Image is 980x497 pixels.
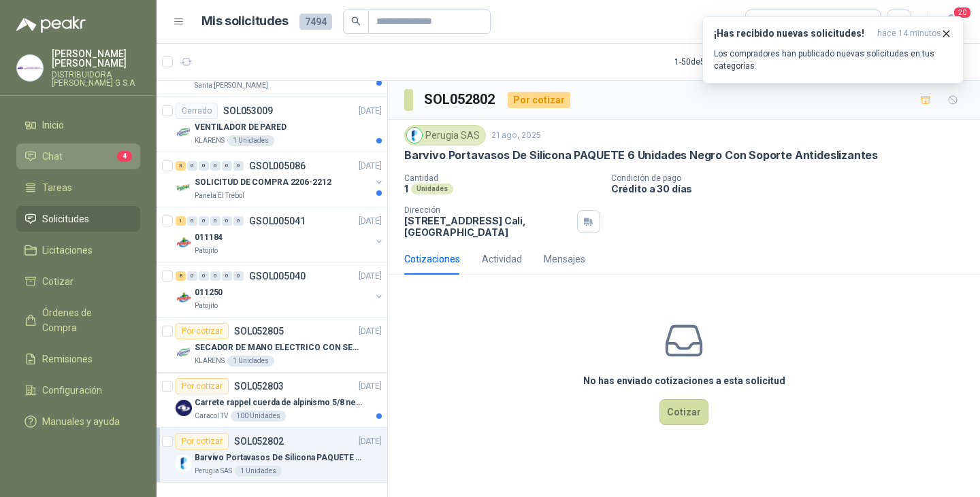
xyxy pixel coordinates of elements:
[411,184,453,194] div: Unidades
[508,92,570,108] div: Por cotizar
[16,175,140,201] a: Tareas
[176,323,229,339] div: Por cotizar
[195,286,223,299] p: 011250
[424,89,497,110] h3: SOL052802
[233,216,244,226] div: 0
[195,341,364,354] p: SECADOR DE MANO ELECTRICO CON SENSOR
[176,213,385,256] a: 1 0 0 0 0 0 GSOL005041[DATE] Company Logo011184Patojito
[157,97,387,152] a: CerradoSOL053009[DATE] Company LogoVENTILADOR DE PAREDKLARENS1 Unidades
[42,383,102,398] span: Configuración
[404,252,460,267] div: Cotizaciones
[16,143,140,169] a: Chat4
[16,206,140,232] a: Solicitudes
[404,125,486,145] div: Perugia SAS
[16,300,140,341] a: Órdenes de Compra
[611,183,975,194] p: Crédito a 30 días
[404,205,572,215] p: Dirección
[227,356,274,366] div: 1 Unidades
[157,318,387,373] a: Por cotizarSOL052805[DATE] Company LogoSECADOR DE MANO ELECTRICO CON SENSORKLARENS1 Unidades
[157,373,387,428] a: Por cotizarSOL052803[DATE] Company LogoCarrete rappel cuerda de alpinismo 5/8 negra 16mmCaracol T...
[187,216,197,226] div: 0
[404,183,408,194] p: 1
[249,161,306,171] p: GSOL005086
[176,378,229,394] div: Por cotizar
[299,14,332,30] span: 7494
[42,149,63,164] span: Chat
[210,271,220,281] div: 0
[359,435,382,448] p: [DATE]
[52,49,140,68] p: [PERSON_NAME] [PERSON_NAME]
[16,112,140,138] a: Inicio
[187,271,197,281] div: 0
[176,433,229,449] div: Por cotizar
[234,326,284,336] p: SOL052805
[359,105,382,118] p: [DATE]
[714,48,952,72] p: Los compradores han publicado nuevas solicitudes en tus categorías.
[16,409,140,434] a: Manuales y ayuda
[16,16,86,33] img: Logo peakr
[234,436,284,446] p: SOL052802
[157,428,387,483] a: Por cotizarSOL052802[DATE] Company LogoBarvivo Portavasos De Silicona PAQUETE 6 Unidades Negro Co...
[176,271,186,281] div: 8
[195,176,331,189] p: SOLICITUD DE COMPRA 2206-2212
[199,161,209,171] div: 0
[407,128,422,143] img: Company Logo
[117,151,132,162] span: 4
[222,271,232,281] div: 0
[187,161,197,171] div: 0
[359,325,382,338] p: [DATE]
[195,135,225,146] p: KLARENS
[176,345,192,361] img: Company Logo
[195,451,364,464] p: Barvivo Portavasos De Silicona PAQUETE 6 Unidades Negro Con Soporte Antideslizantes
[199,271,209,281] div: 0
[359,215,382,228] p: [DATE]
[16,346,140,372] a: Remisiones
[195,80,268,91] p: Santa [PERSON_NAME]
[42,305,127,335] span: Órdenes de Compra
[42,352,93,366] span: Remisiones
[714,28,872,39] h3: ¡Has recibido nuevas solicitudes!
[176,103,218,119] div: Cerrado
[16,269,140,294] a: Cotizar
[176,235,192,251] img: Company Logo
[16,237,140,263] a: Licitaciones
[227,135,274,146] div: 1 Unidades
[249,271,306,281] p: GSOL005040
[42,243,93,258] span: Licitaciones
[176,179,192,196] img: Company Logo
[939,10,964,34] button: 20
[195,411,228,422] p: Caracol TV
[583,373,785,388] h3: No has enviado cotizaciones a esta solicitud
[234,381,284,391] p: SOL052803
[42,118,64,133] span: Inicio
[52,71,140,87] p: DISTRIBUIDORA [PERSON_NAME] G S.A
[544,252,585,267] div: Mensajes
[359,270,382,283] p: [DATE]
[611,173,975,183] p: Condición de pago
[235,466,282,477] div: 1 Unidades
[176,161,186,171] div: 3
[210,161,220,171] div: 0
[176,268,385,311] a: 8 0 0 0 0 0 GSOL005040[DATE] Company Logo011250Patojito
[201,12,289,31] h1: Mis solicitudes
[16,377,140,403] a: Configuración
[754,14,783,29] div: Todas
[351,16,361,26] span: search
[195,356,225,366] p: KLARENS
[195,121,287,134] p: VENTILADOR DE PARED
[210,216,220,226] div: 0
[659,399,708,425] button: Cotizar
[42,180,72,195] span: Tareas
[195,190,244,201] p: Panela El Trébol
[404,148,878,162] p: Barvivo Portavasos De Silicona PAQUETE 6 Unidades Negro Con Soporte Antideslizantes
[877,28,941,39] span: hace 14 minutos
[233,271,244,281] div: 0
[231,411,286,422] div: 100 Unidades
[176,158,385,201] a: 3 0 0 0 0 0 GSOL005086[DATE] Company LogoSOLICITUD DE COMPRA 2206-2212Panela El Trébol
[222,216,232,226] div: 0
[176,124,192,141] img: Company Logo
[195,466,232,477] p: Perugia SAS
[482,252,522,267] div: Actividad
[176,216,186,226] div: 1
[359,160,382,173] p: [DATE]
